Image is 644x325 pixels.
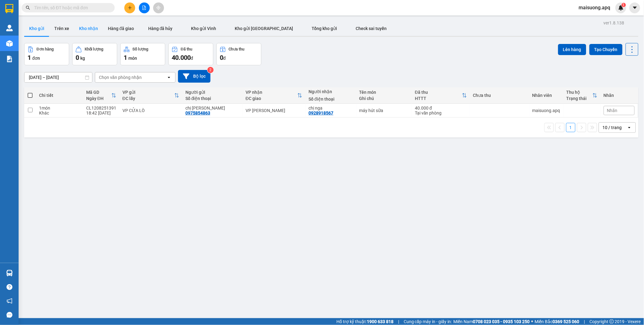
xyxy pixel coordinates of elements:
[574,4,615,11] span: maisuong.apq
[589,44,623,55] button: Tạo Chuyến
[86,110,116,115] div: 18:42 [DATE]
[85,47,104,51] div: Khối lượng
[7,312,12,318] span: message
[309,97,353,102] div: Số điện thoại
[28,54,31,61] span: 1
[207,67,214,73] sup: 2
[627,125,632,130] svg: open
[6,270,13,276] img: warehouse-icon
[124,54,127,61] span: 1
[235,26,293,31] span: Kho gửi [GEOGRAPHIC_DATA]
[309,89,353,94] div: Người nhận
[398,318,399,325] span: |
[99,74,142,80] div: Chọn văn phòng nhận
[246,90,297,95] div: VP nhận
[122,96,174,101] div: ĐC lấy
[128,56,137,61] span: món
[178,70,211,83] button: Bộ lọc
[404,318,452,325] span: Cung cấp máy in - giấy in:
[128,6,132,10] span: plus
[24,21,49,36] button: Kho gửi
[415,96,462,101] div: HTTT
[220,54,223,61] span: 0
[191,26,216,31] span: Kho gửi Vinh
[223,56,226,61] span: đ
[32,56,40,61] span: đơn
[246,108,302,113] div: VP [PERSON_NAME]
[415,106,467,110] div: 40.000 đ
[454,318,530,325] span: Miền Nam
[122,108,179,113] div: VP CỬA LÒ
[535,318,580,325] span: Miền Bắc
[359,90,409,95] div: Tên món
[6,56,13,62] img: solution-icon
[604,19,624,26] div: ver 1.8.138
[6,40,13,47] img: warehouse-icon
[553,319,580,324] strong: 0369 525 060
[367,319,393,324] strong: 1900 633 818
[604,93,635,98] div: Nhãn
[356,26,387,31] span: Check sai tuyến
[185,96,239,101] div: Số điện thoại
[86,90,111,95] div: Mã GD
[623,3,625,7] span: 1
[26,6,30,10] span: search
[185,110,210,115] div: 0975854863
[24,72,92,82] input: Select a date range.
[359,108,409,113] div: máy hút sữa
[359,96,409,101] div: Ghi chú
[242,87,305,104] th: Toggle SortBy
[566,123,575,132] button: 1
[156,6,161,10] span: aim
[39,110,80,115] div: Khác
[558,44,586,55] button: Lên hàng
[185,90,239,95] div: Người gửi
[76,54,79,61] span: 0
[309,106,353,110] div: chị nga
[415,90,462,95] div: Đã thu
[566,96,593,101] div: Trạng thái
[6,25,13,31] img: warehouse-icon
[531,320,533,323] span: ⚪️
[563,87,601,104] th: Toggle SortBy
[622,3,626,7] sup: 1
[610,319,614,324] span: copyright
[191,56,193,61] span: đ
[629,2,640,13] button: caret-down
[216,43,261,65] button: Chưa thu0đ
[72,43,117,65] button: Khối lượng0kg
[103,21,139,36] button: Hàng đã giao
[168,43,213,65] button: Đã thu40.000đ
[167,75,171,80] svg: open
[49,21,74,36] button: Trên xe
[74,21,103,36] button: Kho nhận
[607,108,618,113] span: Nhãn
[139,2,150,13] button: file-add
[415,110,467,115] div: Tại văn phòng
[153,2,164,13] button: aim
[172,54,191,61] span: 40.000
[181,47,192,51] div: Đã thu
[86,96,111,101] div: Ngày ĐH
[584,318,585,325] span: |
[309,110,333,115] div: 0928918567
[119,87,182,104] th: Toggle SortBy
[312,26,337,31] span: Tổng kho gửi
[148,26,173,31] span: Hàng đã hủy
[5,4,13,13] img: logo-vxr
[532,93,560,98] div: Nhân viên
[124,2,135,13] button: plus
[83,87,119,104] th: Toggle SortBy
[566,90,593,95] div: Thu hộ
[122,90,174,95] div: VP gửi
[120,43,165,65] button: Số lượng1món
[86,106,116,110] div: CL1208251391
[603,124,622,131] div: 10 / trang
[7,298,12,304] span: notification
[532,108,560,113] div: maisuong.apq
[133,47,149,51] div: Số lượng
[39,93,80,98] div: Chi tiết
[37,47,54,51] div: Đơn hàng
[80,56,85,61] span: kg
[185,106,239,110] div: chị vân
